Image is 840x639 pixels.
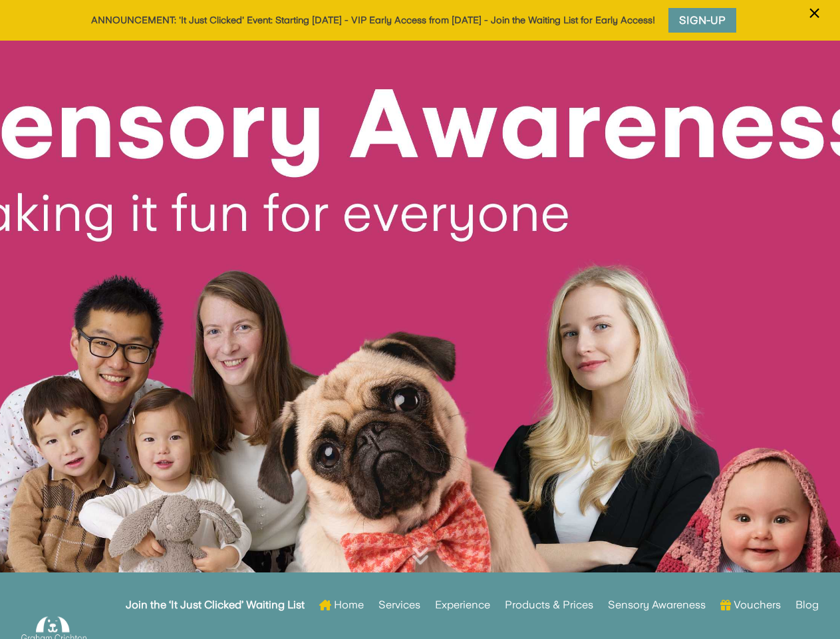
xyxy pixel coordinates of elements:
span: × [808,1,821,26]
a: Home [319,579,364,631]
a: Experience [435,579,490,631]
a: Sign-Up [665,5,740,36]
a: Blog [795,579,819,631]
a: Vouchers [720,579,781,631]
button: × [802,2,827,41]
a: Join the ‘It Just Clicked’ Waiting List [126,579,305,631]
a: Products & Prices [505,579,593,631]
a: Sensory Awareness [608,579,706,631]
a: Services [378,579,420,631]
strong: Join the ‘It Just Clicked’ Waiting List [126,600,305,610]
a: ANNOUNCEMENT: 'It Just Clicked' Event: Starting [DATE] - VIP Early Access from [DATE] - Join the ... [91,15,655,25]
